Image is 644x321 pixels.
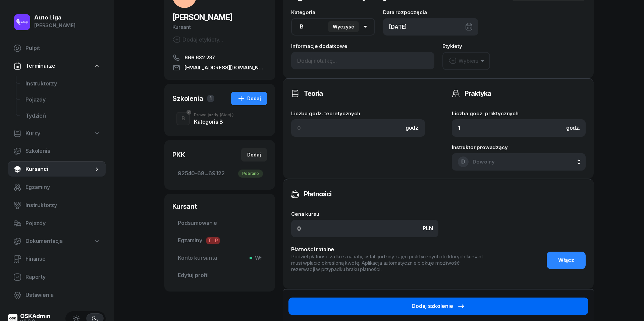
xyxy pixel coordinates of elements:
[291,245,484,254] div: Płatności ratalne
[8,58,106,74] a: Terminarze
[25,79,100,88] span: Instruktorzy
[213,237,220,244] span: P
[8,215,106,232] a: Pojazdy
[206,237,213,244] span: T
[176,112,190,125] button: B
[452,119,586,137] input: 0
[172,202,267,211] div: Kursant
[25,62,55,70] span: Terminarze
[291,254,484,272] div: Podziel płatność za kurs na raty, ustal godziny zajęć praktycznych do których kursant musi wpłaci...
[25,183,100,192] span: Egzaminy
[328,21,359,32] button: Wyczyść
[558,256,574,265] span: Włącz
[20,76,106,92] a: Instruktorzy
[25,201,100,210] span: Instruktorzy
[8,40,106,56] a: Pulpit
[178,219,262,228] span: Podsumowanie
[442,52,490,70] button: Wybierz
[8,143,106,159] a: Szkolenia
[207,95,214,102] span: 1
[172,36,223,44] button: Dodaj etykiety...
[8,161,106,177] a: Kursanci
[172,166,267,182] a: 92540-68...69122Pobrano
[238,170,263,178] div: Pobrano
[20,313,51,319] div: OSKAdmin
[247,151,261,159] div: Dodaj
[291,52,434,69] input: Dodaj notatkę...
[8,197,106,213] a: Instruktorzy
[25,273,100,281] span: Raporty
[178,254,262,262] span: Konto kursanta
[304,189,331,199] h3: Płatności
[25,112,100,120] span: Tydzień
[34,15,75,20] div: Auto Liga
[252,254,262,262] span: Wł
[452,153,586,171] button: DDowolny
[172,23,267,31] div: Kursant
[172,109,267,128] button: BPrawo jazdy(Stacj.)Kategoria B
[25,219,100,228] span: Pojazdy
[25,237,63,246] span: Dokumentacja
[8,126,106,141] a: Kursy
[172,150,185,159] div: PKK
[184,64,267,72] span: [EMAIL_ADDRESS][DOMAIN_NAME]
[231,92,267,105] button: Dodaj
[194,119,234,124] div: Kategoria B
[184,54,215,62] span: 666 632 237
[20,108,106,124] a: Tydzień
[34,21,75,30] div: [PERSON_NAME]
[8,269,106,285] a: Raporty
[8,251,106,267] a: Finanse
[8,179,106,195] a: Egzaminy
[448,57,479,65] div: Wybierz
[172,233,267,249] a: EgzaminyTP
[178,271,262,280] span: Edytuj profil
[25,129,40,138] span: Kursy
[25,44,100,53] span: Pulpit
[172,215,267,231] a: Podsumowanie
[194,113,234,117] div: Prawo jazdy
[473,158,495,165] span: Dowolny
[20,92,106,108] a: Pojazdy
[412,302,465,311] div: Dodaj szkolenie
[8,234,106,249] a: Dokumentacja
[288,298,588,315] button: Dodaj szkolenie
[461,159,465,165] span: D
[178,236,262,245] span: Egzaminy
[291,220,438,237] input: 0
[172,12,232,22] span: [PERSON_NAME]
[291,119,425,137] input: 0
[25,95,100,104] span: Pojazdy
[241,148,267,162] button: Dodaj
[172,54,267,62] a: 666 632 237
[237,94,261,103] div: Dodaj
[25,165,94,174] span: Kursanci
[220,113,234,117] span: (Stacj.)
[25,147,100,155] span: Szkolenia
[25,255,100,263] span: Finanse
[179,113,188,124] div: B
[25,291,100,300] span: Ustawienia
[172,64,267,72] a: [EMAIL_ADDRESS][DOMAIN_NAME]
[333,24,354,29] div: Wyczyść
[172,250,267,266] a: Konto kursantaWł
[8,287,106,303] a: Ustawienia
[178,169,262,178] span: 92540-68...69122
[547,252,586,269] button: Włącz
[172,267,267,283] a: Edytuj profil
[304,88,323,99] h3: Teoria
[172,94,203,103] div: Szkolenia
[465,88,491,99] h3: Praktyka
